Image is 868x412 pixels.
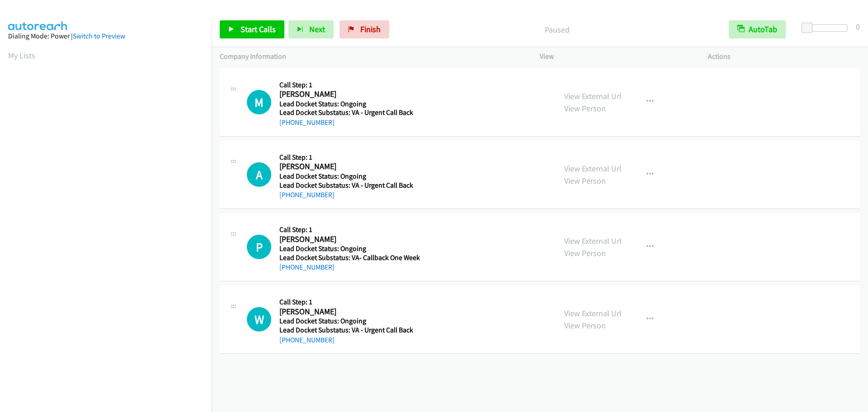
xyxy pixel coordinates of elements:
[564,175,606,186] a: View Person
[309,24,325,34] span: Next
[279,263,335,271] a: [PHONE_NUMBER]
[247,307,271,331] div: The call is yet to be attempted
[288,20,334,38] button: Next
[247,235,271,259] h1: P
[247,90,271,114] div: The call is yet to be attempted
[279,181,418,190] h5: Lead Docket Substatus: VA - Urgent Call Back
[279,307,418,317] h2: [PERSON_NAME]
[220,51,524,62] p: Company Information
[247,90,271,114] h1: M
[540,51,692,62] p: View
[564,163,622,174] a: View External Url
[241,24,276,34] span: Start Calls
[564,320,606,331] a: View Person
[8,50,35,61] a: My Lists
[279,326,418,335] h5: Lead Docket Substatus: VA - Urgent Call Back
[279,244,420,253] h5: Lead Docket Status: Ongoing
[279,225,420,234] h5: Call Step: 1
[279,336,335,344] a: [PHONE_NUMBER]
[279,118,335,127] a: [PHONE_NUMBER]
[279,172,418,181] h5: Lead Docket Status: Ongoing
[708,51,860,62] p: Actions
[247,162,271,187] h1: A
[8,31,203,42] div: Dialing Mode: Power |
[279,153,418,162] h5: Call Step: 1
[279,253,420,262] h5: Lead Docket Substatus: VA- Callback One Week
[564,236,622,246] a: View External Url
[279,234,418,245] h2: [PERSON_NAME]
[564,248,606,258] a: View Person
[279,161,418,172] h2: [PERSON_NAME]
[340,20,389,38] a: Finish
[401,24,712,36] p: Paused
[360,24,381,34] span: Finish
[564,103,606,114] a: View Person
[279,99,418,109] h5: Lead Docket Status: Ongoing
[729,20,786,38] button: AutoTab
[279,81,418,90] h5: Call Step: 1
[279,190,335,199] a: [PHONE_NUMBER]
[806,24,848,32] div: Delay between calls (in seconds)
[247,235,271,259] div: The call is yet to be attempted
[279,317,418,326] h5: Lead Docket Status: Ongoing
[564,91,622,101] a: View External Url
[247,307,271,331] h1: W
[73,32,125,40] a: Switch to Preview
[220,20,284,38] a: Start Calls
[279,108,418,117] h5: Lead Docket Substatus: VA - Urgent Call Back
[564,308,622,318] a: View External Url
[856,20,860,33] div: 0
[279,89,418,99] h2: [PERSON_NAME]
[247,162,271,187] div: The call is yet to be attempted
[279,298,418,307] h5: Call Step: 1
